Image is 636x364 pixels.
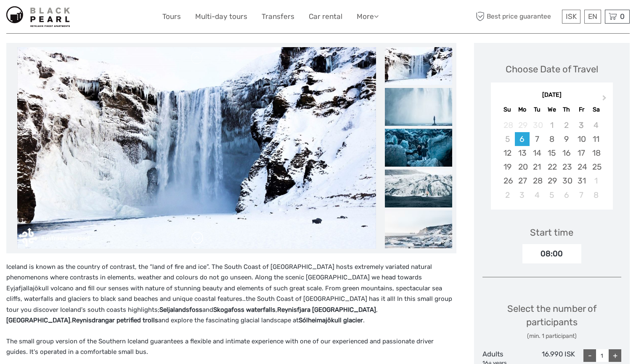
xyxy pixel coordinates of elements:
div: Choose Tuesday, October 21st, 2025 [530,160,544,174]
div: month 2025-10 [493,118,610,202]
a: More [357,11,379,23]
div: Not available Thursday, October 2nd, 2025 [559,118,574,132]
div: Choose Monday, October 13th, 2025 [515,146,530,160]
div: Choose Sunday, November 2nd, 2025 [500,188,515,202]
div: Start time [530,226,573,239]
img: d623b579f4b24183a36df1d2649261d3_slider_thumbnail.jpeg [385,210,452,248]
strong: Skogafoss [213,306,244,314]
div: Select the number of participants [482,302,622,340]
div: Choose Saturday, October 18th, 2025 [589,146,604,160]
div: Mo [515,104,530,115]
div: Not available Sunday, October 5th, 2025 [500,132,515,146]
div: Choose Friday, October 17th, 2025 [574,146,589,160]
a: Car rental [309,11,342,23]
div: Choose Thursday, November 6th, 2025 [559,188,574,202]
img: dd641fc9cd1c4f938ee2991c41f44389_slider_thumbnail.jpeg [385,129,452,167]
div: Choose Monday, October 27th, 2025 [515,174,530,188]
div: Choose Sunday, October 19th, 2025 [500,160,515,174]
div: Choose Tuesday, November 4th, 2025 [530,188,544,202]
div: Choose Thursday, October 23rd, 2025 [559,160,574,174]
div: Choose Thursday, October 16th, 2025 [559,146,574,160]
div: Not available Tuesday, September 30th, 2025 [530,118,544,132]
img: 7e7fedb4589f4c8cb80241446ceb9d3e_slider_thumbnail.jpeg [385,47,452,85]
strong: waterfalls [246,306,276,314]
strong: Sólheimajökull glacier [299,316,363,324]
div: Choose Saturday, November 1st, 2025 [589,174,604,188]
div: Not available Friday, October 3rd, 2025 [574,118,589,132]
img: 5-be505350-29ba-4bf9-aa91-a363fa67fcbf_logo_small.jpg [6,6,70,27]
p: Iceland is known as the country of contrast, the “land of fire and ice”. The South Coast of [GEOG... [6,262,456,326]
div: Choose Wednesday, November 5th, 2025 [544,188,559,202]
div: Not available Wednesday, October 1st, 2025 [544,118,559,132]
div: Choose Date of Travel [506,63,598,76]
div: Choose Tuesday, October 28th, 2025 [530,174,544,188]
div: Choose Saturday, October 11th, 2025 [589,132,604,146]
div: Choose Thursday, October 9th, 2025 [559,132,574,146]
p: We're away right now. Please check back later! [12,15,95,21]
div: Choose Thursday, October 30th, 2025 [559,174,574,188]
div: Choose Wednesday, October 15th, 2025 [544,146,559,160]
div: Choose Tuesday, October 14th, 2025 [530,146,544,160]
div: (min. 1 participant) [482,332,622,340]
div: [DATE] [491,91,613,100]
div: Choose Wednesday, October 29th, 2025 [544,174,559,188]
div: We [544,104,559,115]
div: Not available Saturday, October 4th, 2025 [589,118,604,132]
div: Choose Wednesday, October 8th, 2025 [544,132,559,146]
div: Choose Monday, November 3rd, 2025 [515,188,530,202]
strong: Reynisdrangar petrified trolls [72,316,158,324]
div: Choose Tuesday, October 7th, 2025 [530,132,544,146]
p: The small group version of the Southern Iceland guarantees a flexible and intimate experience wit... [6,336,456,358]
div: Sa [589,104,604,115]
div: Choose Sunday, October 26th, 2025 [500,174,515,188]
a: Multi-day tours [195,11,247,23]
div: Choose Wednesday, October 22nd, 2025 [544,160,559,174]
div: Choose Friday, October 24th, 2025 [574,160,589,174]
div: Not available Sunday, September 28th, 2025 [500,118,515,132]
img: c9563dd8d16445428f71d16e63fdd70d_slider_thumbnail.jpeg [385,170,452,207]
div: Not available Monday, September 29th, 2025 [515,118,530,132]
div: Tu [530,104,544,115]
div: Th [559,104,574,115]
div: Su [500,104,515,115]
span: Best price guarantee [474,10,560,24]
strong: Seljalandsfoss [159,306,202,314]
img: 63f1ee18fabb456c80c2acc3243d81ca_slider_thumbnail.jpeg [385,88,452,126]
div: - [583,349,596,362]
div: Fr [574,104,589,115]
a: Transfers [262,11,294,23]
img: 7e7fedb4589f4c8cb80241446ceb9d3e_main_slider.jpeg [17,47,376,249]
div: Choose Friday, October 10th, 2025 [574,132,589,146]
div: Choose Friday, October 31st, 2025 [574,174,589,188]
strong: [GEOGRAPHIC_DATA] [6,316,70,324]
div: EN [584,10,601,24]
div: Choose Sunday, October 12th, 2025 [500,146,515,160]
span: ISK [566,12,577,21]
div: 08:00 [522,244,581,263]
div: + [609,349,621,362]
div: Choose Friday, November 7th, 2025 [574,188,589,202]
strong: Reynisfjara [GEOGRAPHIC_DATA] [277,306,376,314]
div: Choose Saturday, November 8th, 2025 [589,188,604,202]
span: 0 [619,12,626,21]
div: Choose Saturday, October 25th, 2025 [589,160,604,174]
a: Tours [162,11,181,23]
button: Open LiveChat chat widget [97,13,107,23]
div: Choose Monday, October 20th, 2025 [515,160,530,174]
div: Choose Monday, October 6th, 2025 [515,132,530,146]
button: Next Month [599,93,612,106]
